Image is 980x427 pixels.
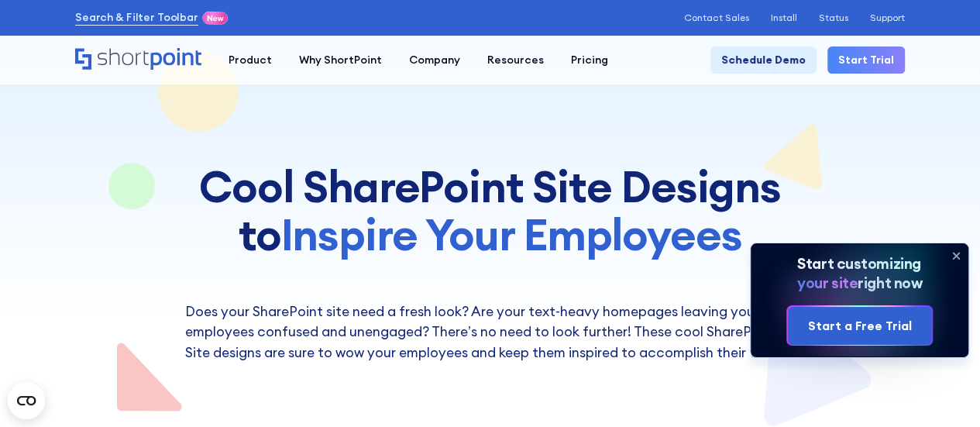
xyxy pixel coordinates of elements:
[75,9,198,26] a: Search & Filter Toolbar
[701,247,980,427] iframe: Chat Widget
[75,48,201,71] a: Home
[409,52,460,68] div: Company
[788,307,930,345] a: Start a Free Trial
[229,52,272,68] div: Product
[571,52,608,68] div: Pricing
[487,52,544,68] div: Resources
[807,316,911,335] div: Start a Free Trial
[395,46,473,74] a: Company
[8,382,45,419] button: Open CMP widget
[710,46,817,74] a: Schedule Demo
[185,163,796,258] h1: Cool SharePoint Site Designs to
[819,12,848,23] a: Status
[281,207,741,262] span: Inspire Your Employees
[557,46,621,74] a: Pricing
[473,46,557,74] a: Resources
[827,46,905,74] a: Start Trial
[299,52,382,68] div: Why ShortPoint
[285,46,395,74] a: Why ShortPoint
[870,12,905,23] a: Support
[771,12,797,23] a: Install
[185,301,796,363] p: Does your SharePoint site need a fresh look? Are your text-heavy homepages leaving your employees...
[684,12,749,23] a: Contact Sales
[215,46,285,74] a: Product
